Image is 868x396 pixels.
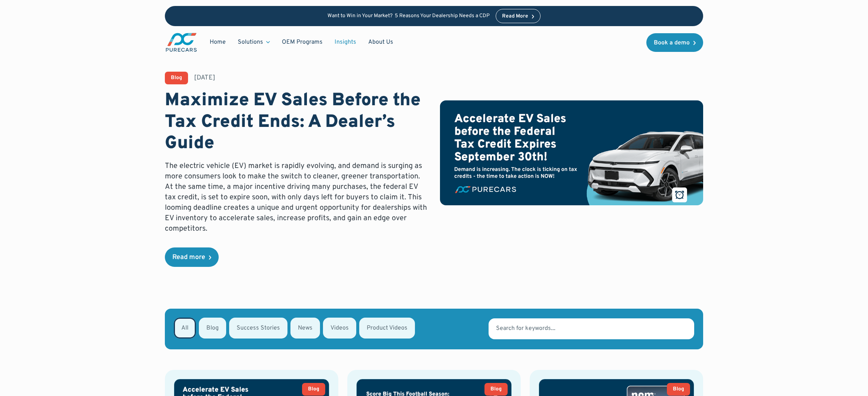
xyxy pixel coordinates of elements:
p: The electric vehicle (EV) market is rapidly evolving, and demand is surging as more consumers loo... [165,161,428,234]
p: Want to Win in Your Market? 5 Reasons Your Dealership Needs a CDP [327,13,490,19]
div: Solutions [238,38,263,46]
div: Blog [490,387,502,392]
a: main [165,32,198,53]
div: Blog [673,387,684,392]
a: Insights [329,35,362,49]
div: Read More [502,14,528,19]
div: Book a demo [654,40,690,46]
div: Read more [172,254,205,261]
a: OEM Programs [276,35,329,49]
div: Blog [308,387,319,392]
input: Search for keywords... [489,318,694,339]
div: [DATE] [194,73,215,82]
a: About Us [362,35,399,49]
h1: Maximize EV Sales Before the Tax Credit Ends: A Dealer’s Guide [165,90,428,155]
a: Book a demo [646,33,703,52]
div: Blog [171,75,182,81]
a: Home [204,35,232,49]
a: Read more [165,247,219,267]
img: purecars logo [165,32,198,53]
a: Read More [496,9,541,23]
